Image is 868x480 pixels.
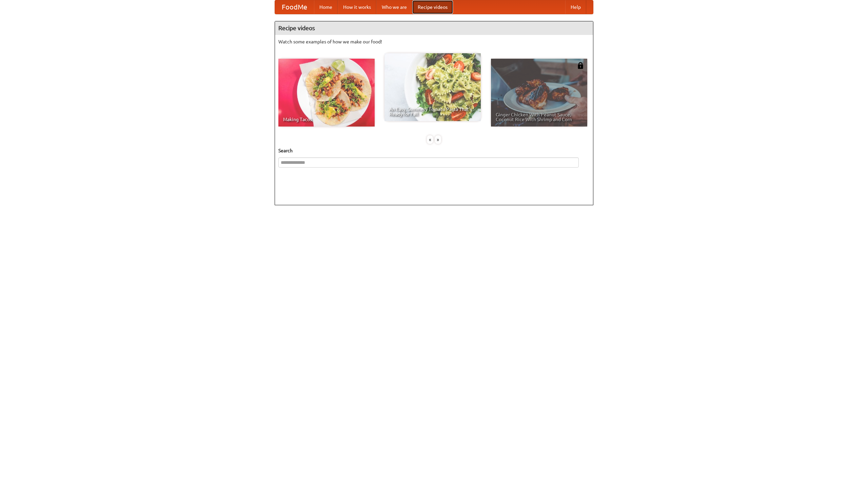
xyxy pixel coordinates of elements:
div: « [427,135,433,144]
h5: Search [278,147,590,154]
a: Recipe videos [412,0,453,14]
a: Who we are [376,0,412,14]
a: FoodMe [275,0,314,14]
p: Watch some examples of how we make our food! [278,38,590,45]
img: 483408.png [577,62,584,69]
h4: Recipe videos [275,21,593,35]
a: Making Tacos [278,59,375,127]
div: » [435,135,441,144]
a: How it works [338,0,376,14]
a: An Easy, Summery Tomato Pasta That's Ready for Fall [384,53,481,121]
a: Home [314,0,338,14]
span: Making Tacos [283,117,370,122]
span: An Easy, Summery Tomato Pasta That's Ready for Fall [389,107,476,116]
a: Help [565,0,586,14]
